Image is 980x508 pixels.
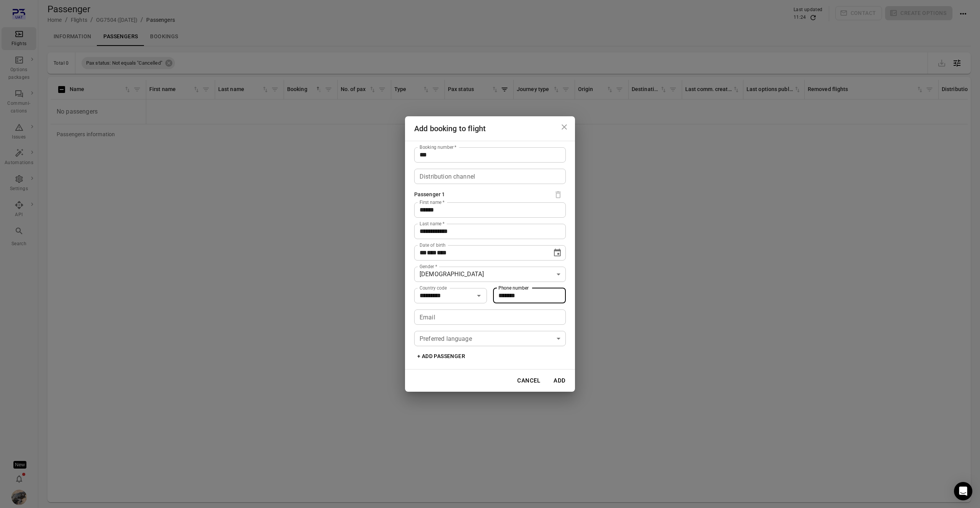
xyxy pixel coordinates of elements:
label: Last name [420,220,444,227]
h2: Add booking to flight [405,116,575,141]
button: Close dialog [557,119,572,135]
label: Gender [420,263,437,270]
label: First name [420,199,444,205]
div: [DEMOGRAPHIC_DATA] [414,267,566,282]
div: Passenger 1 [414,190,445,199]
span: Delete [550,187,566,202]
label: Phone number [498,285,529,291]
span: Day [420,250,427,256]
button: Open [474,290,484,301]
span: Month [427,250,437,256]
label: Country code [420,285,447,291]
button: Choose date, selected date is Jun 10, 1992 [550,245,565,261]
div: Open Intercom Messenger [954,482,972,500]
button: + Add passenger [414,349,468,363]
label: Date of birth [420,242,445,248]
label: Booking number [420,144,456,150]
button: Cancel [513,373,544,389]
button: Add [547,373,572,389]
span: Year [437,250,447,256]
